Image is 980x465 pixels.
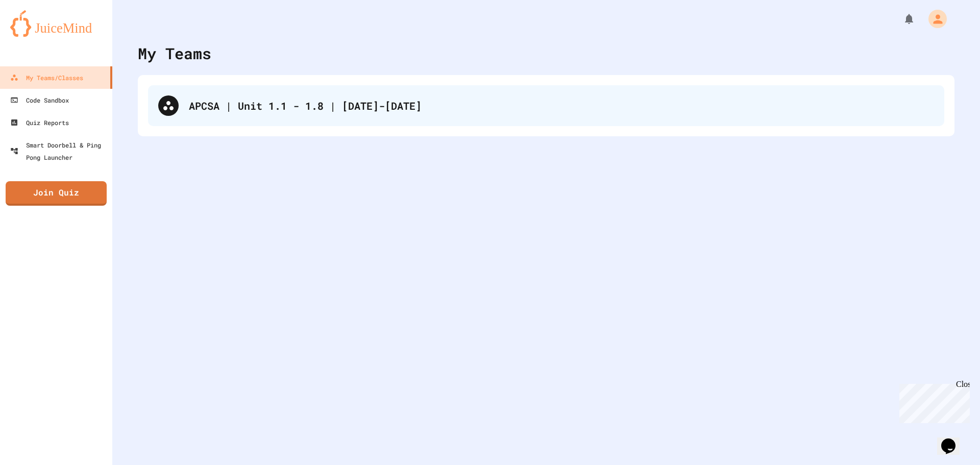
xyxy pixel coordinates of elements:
div: Chat with us now!Close [4,4,70,65]
div: Code Sandbox [10,94,69,106]
div: My Notifications [884,10,918,28]
div: APCSA | Unit 1.1 - 1.8 | [DATE]-[DATE] [148,85,944,126]
div: My Teams [138,42,211,65]
iframe: chat widget [937,424,970,455]
a: Join Quiz [6,181,107,206]
iframe: chat widget [895,380,970,423]
img: logo-orange.svg [10,10,102,37]
div: Quiz Reports [10,116,69,129]
div: My Teams/Classes [10,71,83,84]
div: APCSA | Unit 1.1 - 1.8 | [DATE]-[DATE] [189,98,934,113]
div: My Account [918,7,949,31]
div: Smart Doorbell & Ping Pong Launcher [10,139,108,163]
